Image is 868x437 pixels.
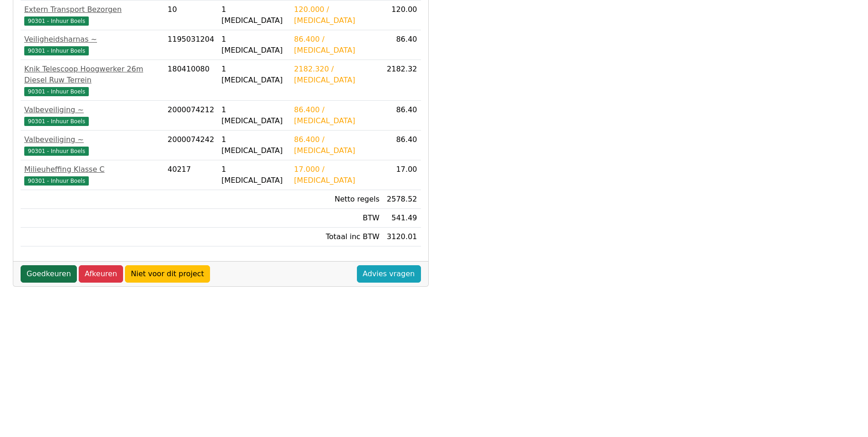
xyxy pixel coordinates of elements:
a: Valbeveiliging ~90301 - Inhuur Boels [24,104,160,126]
td: 180410080 [164,60,218,101]
div: Veiligheidsharnas ~ [24,34,160,45]
div: 1 [MEDICAL_DATA] [221,34,286,56]
span: 90301 - Inhuur Boels [24,16,89,26]
td: 86.40 [383,101,421,131]
td: 17.00 [383,160,421,190]
td: 120.00 [383,0,421,30]
a: Goedkeuren [21,265,77,283]
td: 2000074242 [164,131,218,160]
a: Veiligheidsharnas ~90301 - Inhuur Boels [24,34,160,56]
td: 86.40 [383,131,421,160]
a: Afkeuren [79,265,123,283]
td: 2000074212 [164,101,218,131]
td: Totaal inc BTW [291,228,383,246]
div: Valbeveiliging ~ [24,134,160,145]
div: 1 [MEDICAL_DATA] [221,104,286,126]
td: BTW [291,209,383,228]
span: 90301 - Inhuur Boels [24,46,89,55]
a: Milieuheffing Klasse C90301 - Inhuur Boels [24,164,160,186]
div: 1 [MEDICAL_DATA] [221,134,286,156]
a: Niet voor dit project [125,265,210,283]
span: 90301 - Inhuur Boels [24,147,89,156]
td: 10 [164,0,218,30]
div: 1 [MEDICAL_DATA] [221,64,286,86]
div: 17.000 / [MEDICAL_DATA] [294,164,380,186]
div: 86.400 / [MEDICAL_DATA] [294,104,380,126]
div: 120.000 / [MEDICAL_DATA] [294,4,380,26]
span: 90301 - Inhuur Boels [24,87,89,96]
a: Extern Transport Bezorgen90301 - Inhuur Boels [24,4,160,26]
a: Knik Telescoop Hoogwerker 26m Diesel Ruw Terrein90301 - Inhuur Boels [24,64,160,97]
div: Knik Telescoop Hoogwerker 26m Diesel Ruw Terrein [24,64,160,86]
div: 86.400 / [MEDICAL_DATA] [294,134,380,156]
div: 1 [MEDICAL_DATA] [221,4,286,26]
td: 541.49 [383,209,421,228]
span: 90301 - Inhuur Boels [24,117,89,126]
a: Valbeveiliging ~90301 - Inhuur Boels [24,134,160,156]
td: 86.40 [383,30,421,60]
td: Netto regels [291,190,383,209]
div: 1 [MEDICAL_DATA] [221,164,286,186]
div: Valbeveiliging ~ [24,104,160,115]
div: 86.400 / [MEDICAL_DATA] [294,34,380,56]
div: Extern Transport Bezorgen [24,4,160,15]
td: 2182.32 [383,60,421,101]
td: 1195031204 [164,30,218,60]
span: 90301 - Inhuur Boels [24,176,89,186]
td: 2578.52 [383,190,421,209]
a: Advies vragen [357,265,421,283]
div: Milieuheffing Klasse C [24,164,160,175]
td: 3120.01 [383,228,421,246]
td: 40217 [164,160,218,190]
div: 2182.320 / [MEDICAL_DATA] [294,64,380,86]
